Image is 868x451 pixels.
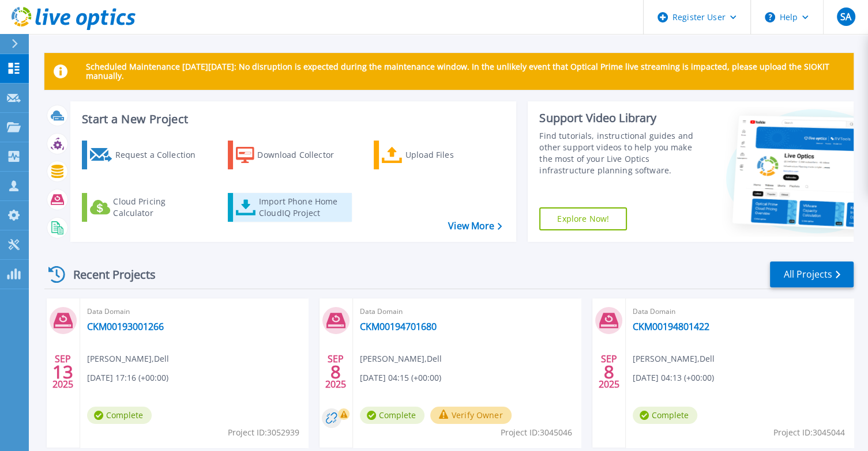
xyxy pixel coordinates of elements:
[633,372,714,384] span: [DATE] 04:13 (+00:00)
[87,353,169,365] span: [PERSON_NAME] , Dell
[603,367,614,377] span: 8
[87,407,152,424] span: Complete
[52,367,73,377] span: 13
[82,113,501,126] h3: Start a New Project
[87,372,168,384] span: [DATE] 17:16 (+00:00)
[501,426,572,439] span: Project ID: 3045046
[360,321,437,332] a: CKM00194701680
[52,351,74,393] div: SEP 2025
[360,305,574,318] span: Data Domain
[228,141,356,169] a: Download Collector
[430,407,512,424] button: Verify Owner
[113,196,205,219] div: Cloud Pricing Calculator
[598,351,619,393] div: SEP 2025
[44,260,171,289] div: Recent Projects
[228,426,299,439] span: Project ID: 3052939
[539,207,627,230] a: Explore Now!
[773,426,845,439] span: Project ID: 3045044
[87,305,301,318] span: Data Domain
[840,12,851,21] span: SA
[325,351,347,393] div: SEP 2025
[360,407,424,424] span: Complete
[539,130,702,176] div: Find tutorials, instructional guides and other support videos to help you make the most of your L...
[405,143,498,166] div: Upload Files
[360,372,441,384] span: [DATE] 04:15 (+00:00)
[539,111,702,126] div: Support Video Library
[633,407,697,424] span: Complete
[87,321,164,332] a: CKM00193001266
[633,353,715,365] span: [PERSON_NAME] , Dell
[115,143,207,166] div: Request a Collection
[633,321,709,332] a: CKM00194801422
[257,143,350,166] div: Download Collector
[770,261,854,287] a: All Projects
[330,367,341,377] span: 8
[259,196,349,219] div: Import Phone Home CloudIQ Project
[360,353,442,365] span: [PERSON_NAME] , Dell
[374,141,502,169] a: Upload Files
[82,193,211,222] a: Cloud Pricing Calculator
[633,305,847,318] span: Data Domain
[448,221,502,232] a: View More
[86,62,844,81] p: Scheduled Maintenance [DATE][DATE]: No disruption is expected during the maintenance window. In t...
[82,141,211,169] a: Request a Collection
